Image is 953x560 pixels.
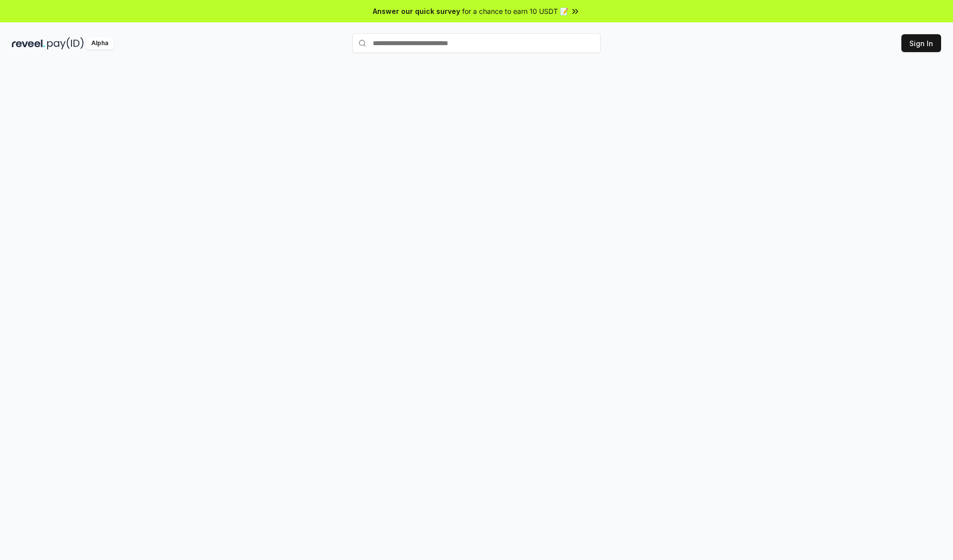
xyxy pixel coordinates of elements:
img: reveel_dark [12,37,45,50]
button: Sign In [901,34,941,52]
span: Answer our quick survey [373,6,460,16]
img: pay_id [47,37,84,50]
span: for a chance to earn 10 USDT 📝 [462,6,568,16]
div: Alpha [86,37,114,50]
